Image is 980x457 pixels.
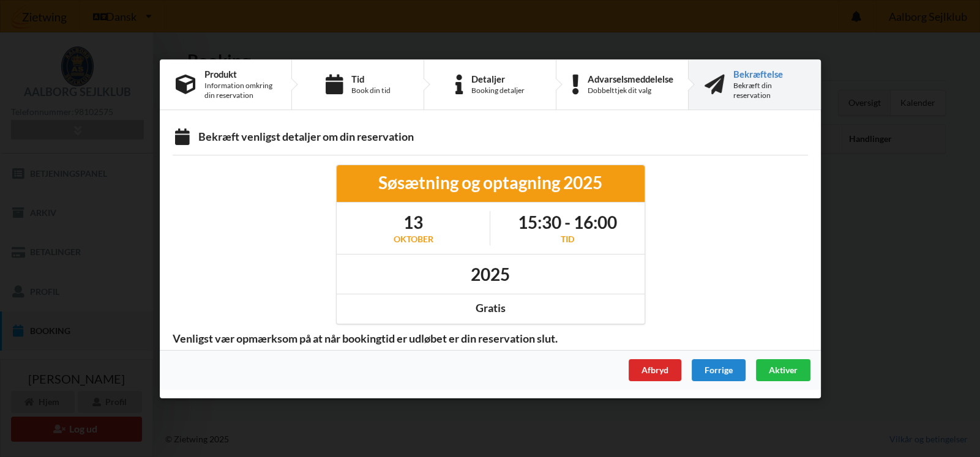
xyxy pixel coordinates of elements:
[628,359,681,381] div: Afbryd
[471,73,525,83] div: Detaljer
[351,85,390,95] div: Book din tid
[345,301,635,315] div: Gratis
[733,80,805,100] div: Bekræft din reservation
[587,85,673,95] div: Dobbelttjek dit valg
[517,233,616,245] div: Tid
[471,85,525,95] div: Booking detaljer
[173,130,808,146] div: Bekræft venligst detaljer om din reservation
[204,69,275,78] div: Produkt
[393,211,433,233] h1: 13
[471,262,510,284] h1: 2025
[691,359,745,381] div: Forrige
[204,80,275,100] div: Information omkring din reservation
[164,331,566,345] span: Venligst vær opmærksom på at når bookingtid er udløbet er din reservation slut.
[733,69,805,78] div: Bekræftelse
[393,233,433,245] div: oktober
[587,73,673,83] div: Advarselsmeddelelse
[517,211,616,233] h1: 15:30 - 16:00
[768,364,797,374] span: Aktiver
[345,171,635,193] div: Søsætning og optagning 2025
[351,73,390,83] div: Tid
